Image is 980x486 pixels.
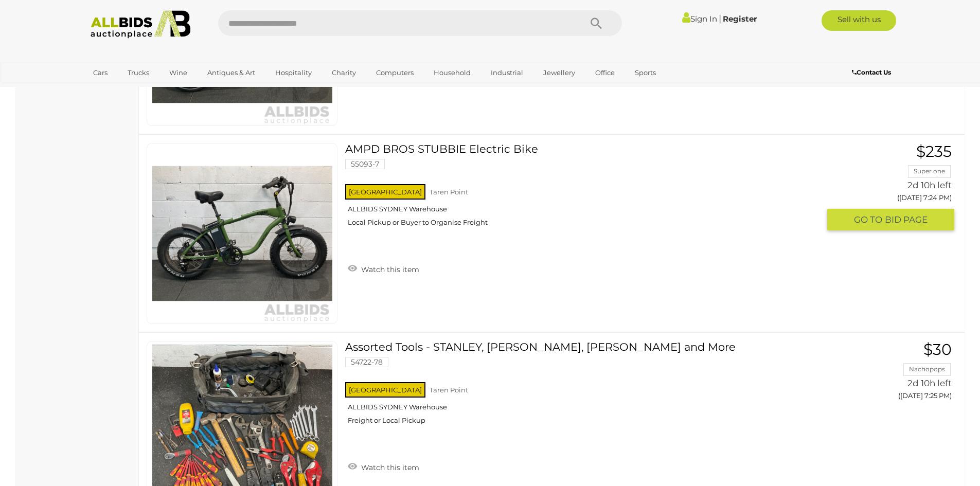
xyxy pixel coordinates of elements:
[484,64,530,81] a: Industrial
[916,142,952,161] span: $235
[723,14,757,24] a: Register
[589,64,621,81] a: Office
[359,265,419,274] span: Watch this item
[121,64,156,81] a: Trucks
[835,341,954,405] a: $30 Nachopops 2d 10h left ([DATE] 7:25 PM)
[345,459,422,474] a: Watch this item
[353,143,819,235] a: AMPD BROS STUBBIE Electric Bike 55093-7 [GEOGRAPHIC_DATA] Taren Point ALLBIDS SYDNEY Warehouse Lo...
[369,64,420,81] a: Computers
[359,463,419,472] span: Watch this item
[537,64,582,81] a: Jewellery
[854,214,885,226] span: GO TO
[325,64,363,81] a: Charity
[923,340,952,359] span: $30
[822,10,896,31] a: Sell with us
[852,67,894,78] a: Contact Us
[885,214,928,226] span: BID PAGE
[163,64,194,81] a: Wine
[85,10,197,39] img: Allbids.com.au
[353,341,819,433] a: Assorted Tools - STANLEY, [PERSON_NAME], [PERSON_NAME] and More 54722-78 [GEOGRAPHIC_DATA] Taren ...
[852,68,891,76] b: Contact Us
[628,64,663,81] a: Sports
[269,64,318,81] a: Hospitality
[427,64,477,81] a: Household
[86,64,114,81] a: Cars
[835,143,954,231] a: $235 Super one 2d 10h left ([DATE] 7:24 PM) GO TOBID PAGE
[571,10,622,36] button: Search
[152,143,332,323] img: 55093-7a.jpeg
[201,64,262,81] a: Antiques & Art
[682,14,717,24] a: Sign In
[719,13,721,24] span: |
[345,261,422,276] a: Watch this item
[86,81,173,98] a: [GEOGRAPHIC_DATA]
[827,209,954,231] button: GO TOBID PAGE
